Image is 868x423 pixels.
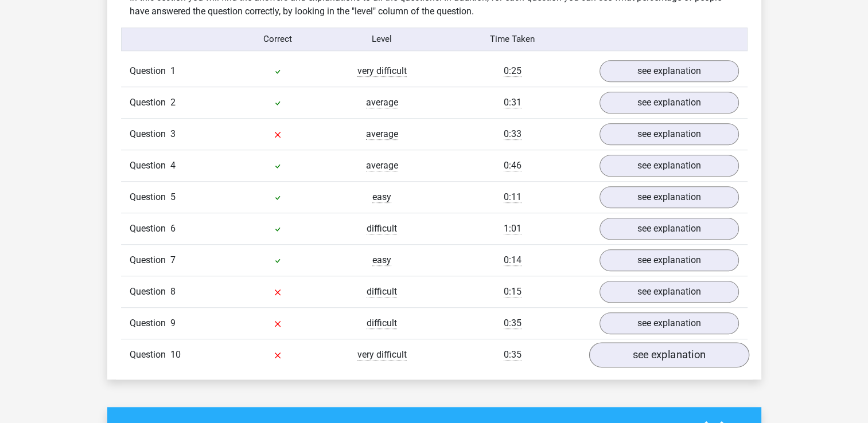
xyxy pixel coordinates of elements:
[366,160,398,171] span: average
[366,128,398,140] span: average
[600,123,739,145] a: see explanation
[170,65,176,76] span: 1
[130,64,170,78] span: Question
[170,160,176,171] span: 4
[366,97,398,108] span: average
[372,191,391,203] span: easy
[600,186,739,208] a: see explanation
[330,33,434,46] div: Level
[600,92,739,113] a: see explanation
[367,318,397,329] span: difficult
[130,316,170,330] span: Question
[504,65,521,77] span: 0:25
[372,254,391,266] span: easy
[357,65,407,77] span: very difficult
[504,191,521,203] span: 0:11
[504,286,521,297] span: 0:15
[434,33,590,46] div: Time Taken
[504,223,521,234] span: 1:01
[170,97,176,108] span: 2
[600,60,739,82] a: see explanation
[130,222,170,236] span: Question
[170,223,176,234] span: 6
[225,33,330,46] div: Correct
[589,342,749,367] a: see explanation
[600,281,739,303] a: see explanation
[504,97,521,108] span: 0:31
[504,160,521,171] span: 0:46
[504,128,521,140] span: 0:33
[170,349,181,360] span: 10
[130,159,170,173] span: Question
[504,349,521,361] span: 0:35
[130,127,170,141] span: Question
[504,254,521,266] span: 0:14
[170,254,176,265] span: 7
[170,191,176,202] span: 5
[130,96,170,109] span: Question
[504,318,521,329] span: 0:35
[367,223,397,234] span: difficult
[170,318,176,328] span: 9
[600,218,739,240] a: see explanation
[130,253,170,267] span: Question
[600,312,739,334] a: see explanation
[600,155,739,177] a: see explanation
[367,286,397,297] span: difficult
[357,349,407,361] span: very difficult
[600,249,739,271] a: see explanation
[130,348,170,362] span: Question
[130,190,170,204] span: Question
[170,286,176,297] span: 8
[130,285,170,299] span: Question
[170,128,176,139] span: 3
